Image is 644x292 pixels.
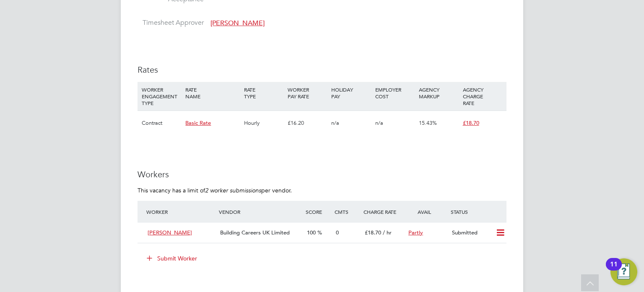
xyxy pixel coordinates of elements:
[138,187,506,194] p: This vacancy has a limit of per vendor.
[242,111,286,135] div: Hourly
[286,82,329,104] div: WORKER PAY RATE
[365,229,381,236] span: £18.70
[138,169,506,180] h3: Workers
[331,119,339,126] span: n/a
[419,119,437,126] span: 15.43%
[138,18,204,27] label: Timesheet Approver
[375,119,383,126] span: n/a
[307,229,316,236] span: 100
[463,119,479,126] span: £18.70
[332,204,361,219] div: Cmts
[610,258,637,285] button: Open Resource Center, 11 new notifications
[140,111,183,135] div: Contract
[449,204,506,219] div: Status
[138,64,506,75] h3: Rates
[148,229,192,236] span: [PERSON_NAME]
[461,82,504,110] div: AGENCY CHARGE RATE
[383,229,392,236] span: / hr
[373,82,417,104] div: EMPLOYER COST
[408,229,423,236] span: Partly
[610,264,618,275] div: 11
[205,187,261,194] em: 2 worker submissions
[141,252,204,265] button: Submit Worker
[217,204,304,219] div: Vendor
[144,204,217,219] div: Worker
[361,204,405,219] div: Charge Rate
[329,82,373,104] div: HOLIDAY PAY
[405,204,449,219] div: Avail
[220,229,290,236] span: Building Careers UK Limited
[336,229,339,236] span: 0
[242,82,286,104] div: RATE TYPE
[286,111,329,135] div: £16.20
[304,204,332,219] div: Score
[210,19,265,27] span: [PERSON_NAME]
[449,226,492,240] div: Submitted
[185,119,211,126] span: Basic Rate
[140,82,183,110] div: WORKER ENGAGEMENT TYPE
[183,82,241,104] div: RATE NAME
[417,82,460,104] div: AGENCY MARKUP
